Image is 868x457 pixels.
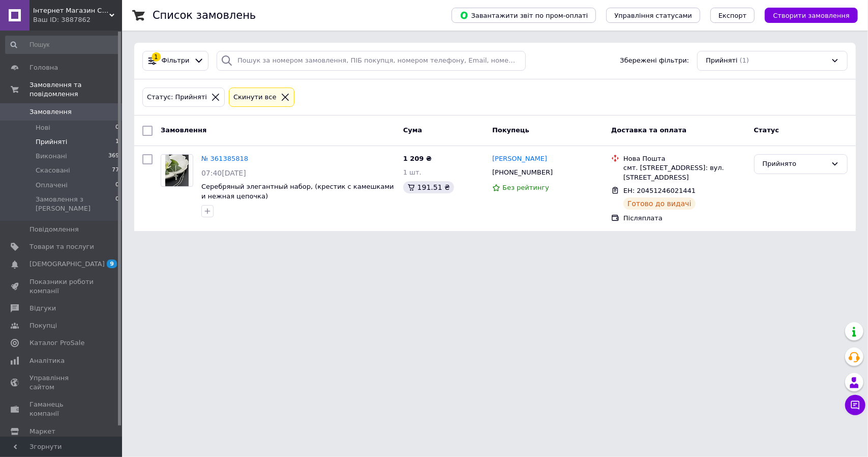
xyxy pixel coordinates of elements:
[29,338,84,348] span: Каталог ProSale
[115,195,119,213] span: 0
[29,242,94,251] span: Товари та послуги
[492,154,547,164] a: [PERSON_NAME]
[231,92,279,103] div: Cкинути все
[403,181,454,193] div: 191.51 ₴
[36,195,115,213] span: Замовлення з [PERSON_NAME]
[165,155,189,186] img: Фото товару
[29,356,65,365] span: Аналітика
[29,225,79,234] span: Повідомлення
[161,154,193,187] a: Фото товару
[36,137,67,147] span: Прийняті
[490,166,555,179] div: [PHONE_NUMBER]
[502,184,549,191] span: Без рейтингу
[623,187,696,194] span: ЕН: 20451246021441
[29,304,56,313] span: Відгуки
[29,400,94,418] span: Гаманець компанії
[29,277,94,296] span: Показники роботи компанії
[36,152,67,161] span: Виконані
[201,169,246,177] span: 07:40[DATE]
[153,9,256,21] h1: Список замовлень
[201,183,394,200] a: Серебряный элегантный набор, (крестик с камешками и нежная цепочка)
[740,56,749,64] span: (1)
[36,123,50,132] span: Нові
[112,166,119,175] span: 77
[161,126,206,134] span: Замовлення
[706,56,737,66] span: Прийняті
[115,137,119,147] span: 1
[29,321,57,330] span: Покупці
[492,126,529,134] span: Покупець
[29,374,94,392] span: Управління сайтом
[845,395,865,415] button: Чат з покупцем
[29,80,122,99] span: Замовлення та повідомлення
[217,51,526,71] input: Пошук за номером замовлення, ПІБ покупця, номером телефону, Email, номером накладної
[108,152,119,161] span: 369
[452,8,596,23] button: Завантажити звіт по пром-оплаті
[115,123,119,132] span: 0
[773,12,850,19] span: Створити замовлення
[719,12,747,19] span: Експорт
[107,260,117,268] span: 9
[403,168,422,176] span: 1 шт.
[614,12,692,19] span: Управління статусами
[623,197,696,210] div: Готово до видачі
[606,8,700,23] button: Управління статусами
[620,56,689,66] span: Збережені фільтри:
[33,15,122,24] div: Ваш ID: 3887862
[152,52,161,62] div: 1
[29,63,58,72] span: Головна
[29,260,105,269] span: [DEMOGRAPHIC_DATA]
[623,154,746,163] div: Нова Пошта
[36,166,70,175] span: Скасовані
[162,56,190,66] span: Фільтри
[755,11,858,19] a: Створити замовлення
[623,163,746,182] div: смт. [STREET_ADDRESS]: вул. [STREET_ADDRESS]
[36,181,68,190] span: Оплачені
[765,8,858,23] button: Створити замовлення
[33,6,109,15] span: Інтернет Магазин Срібна-Скарбничка
[29,427,55,436] span: Маркет
[710,8,755,23] button: Експорт
[29,107,72,117] span: Замовлення
[460,11,588,20] span: Завантажити звіт по пром-оплаті
[754,126,780,134] span: Статус
[201,155,248,162] a: № 361385818
[623,214,746,223] div: Післяплата
[5,36,120,54] input: Пошук
[145,92,209,103] div: Статус: Прийняті
[611,126,686,134] span: Доставка та оплата
[115,181,119,190] span: 0
[403,126,422,134] span: Cума
[763,159,827,169] div: Прийнято
[403,155,432,162] span: 1 209 ₴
